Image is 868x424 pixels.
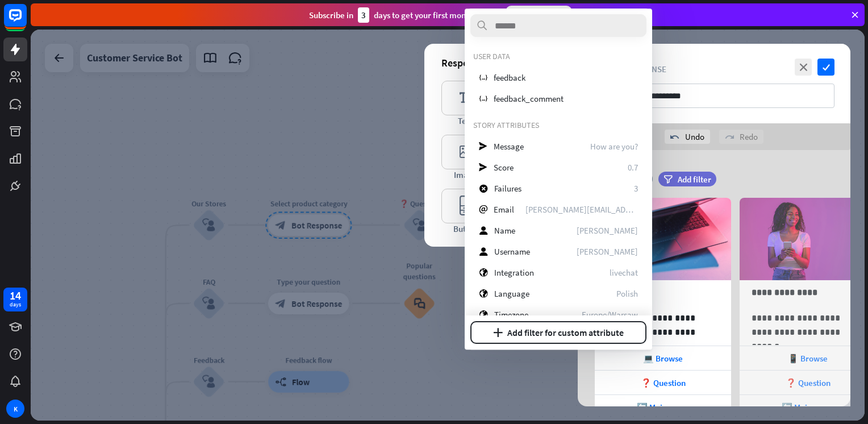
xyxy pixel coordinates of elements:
[494,72,525,83] span: feedback
[663,175,673,184] i: filter
[479,247,488,256] i: user
[479,142,487,151] i: send
[494,204,514,215] span: Email
[494,267,534,278] span: Integration
[595,198,731,280] img: preview
[9,5,43,39] button: Open LiveChat chat widget
[590,141,638,152] span: How are you?
[473,51,644,61] div: USER DATA
[641,377,686,388] span: ❓ Question
[479,184,488,193] i: block_failure
[494,183,521,194] span: Failures
[506,6,572,24] div: Subscribe now
[795,59,812,76] i: close
[358,7,369,23] div: 3
[719,130,763,144] div: Redo
[577,225,638,236] span: Peter Crauch
[643,353,683,364] span: 💻 Browse
[3,288,27,311] a: 14 days
[634,183,638,194] span: 3
[479,310,488,319] i: globe
[479,163,487,172] i: send
[10,301,21,309] div: days
[479,205,487,214] i: email
[494,288,529,299] span: Language
[725,132,734,142] i: redo
[616,288,638,299] span: Polish
[582,309,638,320] span: Europe/Warsaw
[610,267,638,278] span: livechat
[479,226,488,235] i: user
[670,132,679,142] i: undo
[479,73,487,82] i: variable
[479,94,487,103] i: variable
[494,93,564,104] span: feedback_comment
[678,174,711,185] span: Add filter
[6,400,24,418] div: K
[494,162,514,173] span: Score
[493,328,503,337] i: plus
[788,353,828,364] span: 📱 Browse
[782,402,834,413] span: 🔙 Main menu
[473,120,644,130] div: STORY ATTRIBUTES
[665,130,710,144] div: Undo
[494,225,515,236] span: Name
[494,141,524,152] span: Message
[577,246,638,257] span: Peter Crauch
[817,59,834,76] i: check
[479,289,488,298] i: globe
[10,290,21,301] div: 14
[628,162,638,173] span: 0.7
[470,321,646,344] button: plusAdd filter for custom attribute
[309,7,496,23] div: Subscribe in days to get your first month for $1
[637,402,690,413] span: 🔙 Main menu
[786,377,831,388] span: ❓ Question
[479,268,488,277] i: globe
[494,246,530,257] span: Username
[525,204,638,215] span: peter@crauch.com
[494,309,528,320] span: Timezone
